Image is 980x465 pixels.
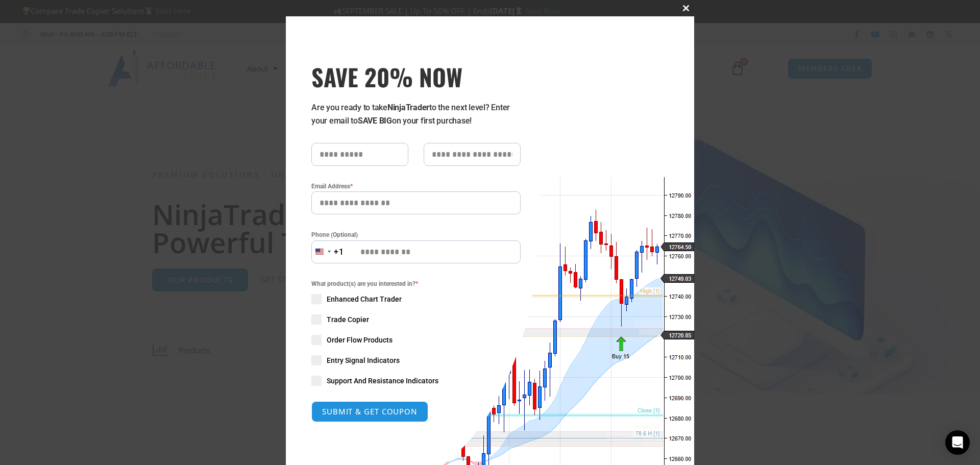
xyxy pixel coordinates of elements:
[311,401,428,422] button: SUBMIT & GET COUPON
[327,314,369,325] span: Trade Copier
[311,294,521,304] label: Enhanced Chart Trader
[311,101,521,128] p: Are you ready to take to the next level? Enter your email to on your first purchase!
[358,116,392,126] strong: SAVE BIG
[311,279,521,289] span: What product(s) are you interested in?
[311,335,521,345] label: Order Flow Products
[387,103,429,112] strong: NinjaTrader
[311,376,521,386] label: Support And Resistance Indicators
[311,240,344,263] button: Selected country
[327,335,393,345] span: Order Flow Products
[327,355,400,365] span: Entry Signal Indicators
[945,430,970,455] div: Open Intercom Messenger
[311,230,521,240] label: Phone (Optional)
[311,62,521,91] h3: SAVE 20% NOW
[311,181,521,191] label: Email Address
[311,355,521,365] label: Entry Signal Indicators
[327,376,438,386] span: Support And Resistance Indicators
[327,294,402,304] span: Enhanced Chart Trader
[334,246,344,259] div: +1
[311,314,521,325] label: Trade Copier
